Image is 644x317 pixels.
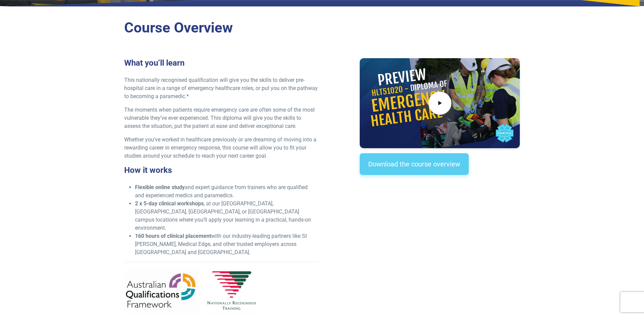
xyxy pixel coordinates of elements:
h3: What you’ll learn [124,58,318,68]
h2: Course Overview [124,19,520,37]
h3: How it works [124,165,318,175]
p: Whether you’ve worked in healthcare previously or are dreaming of moving into a rewarding career ... [124,136,318,160]
iframe: EmbedSocial Universal Widget [360,188,520,223]
strong: Flexible online study [135,184,185,190]
p: This nationally recognised qualification will give you the skills to deliver pre-hospital care in... [124,76,318,100]
p: The moments when patients require emergency care are often some of the most vulnerable they’ve ev... [124,106,318,130]
a: Download the course overview [360,153,469,175]
li: , at our [GEOGRAPHIC_DATA], [GEOGRAPHIC_DATA], [GEOGRAPHIC_DATA], or [GEOGRAPHIC_DATA] campus loc... [135,200,318,232]
strong: 160 hours of clinical placement [135,233,211,239]
li: and expert guidance from trainers who are qualified and experienced medics and paramedics. [135,183,318,200]
strong: 2 x 5-day clinical workshops [135,200,204,207]
li: with our industry-leading partners like St [PERSON_NAME], Medical Edge, and other trusted employe... [135,232,318,256]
